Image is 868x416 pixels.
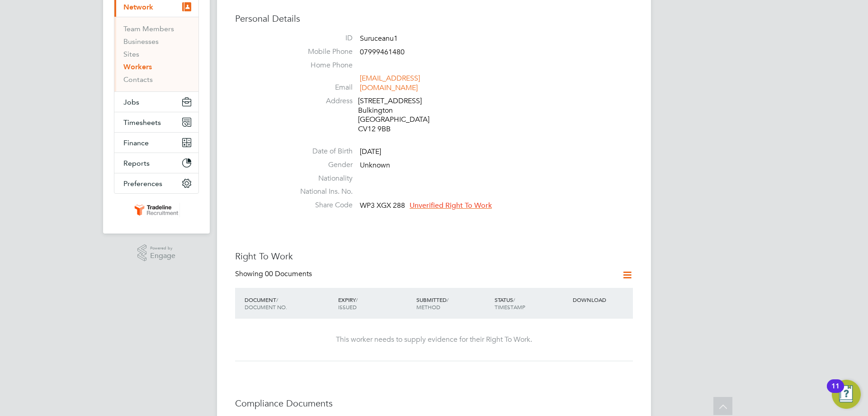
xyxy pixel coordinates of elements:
[137,244,176,262] a: Powered byEngage
[114,203,199,217] a: Go to home page
[571,292,633,308] div: DOWNLOAD
[114,92,198,112] button: Jobs
[114,153,198,173] button: Reports
[123,118,161,127] span: Timesheets
[123,62,152,71] a: Workers
[235,269,314,279] div: Showing
[360,34,398,43] span: Suruceanu1
[336,292,414,315] div: EXPIRY
[150,252,175,260] span: Engage
[123,98,139,106] span: Jobs
[289,47,353,57] label: Mobile Phone
[289,33,353,43] label: ID
[123,75,153,84] a: Contacts
[245,303,287,311] span: DOCUMENT NO.
[114,17,198,91] div: Network
[414,292,492,315] div: SUBMITTED
[242,292,336,315] div: DOCUMENT
[289,201,353,210] label: Share Code
[447,296,448,303] span: /
[360,48,405,57] span: 07999461480
[360,201,405,210] span: WP3 XGX 288
[244,335,624,344] div: This worker needs to supply evidence for their Right To Work.
[235,250,633,262] h3: Right To Work
[123,3,153,11] span: Network
[123,50,139,58] a: Sites
[289,174,353,183] label: Nationality
[235,13,633,24] h3: Personal Details
[114,112,198,132] button: Timesheets
[492,292,571,315] div: STATUS
[235,397,633,409] h3: Compliance Documents
[832,380,861,409] button: Open Resource Center, 11 new notifications
[133,203,180,217] img: tradelinerecruitment-logo-retina.png
[276,296,278,303] span: /
[289,61,353,70] label: Home Phone
[123,179,162,188] span: Preferences
[513,296,515,303] span: /
[416,303,440,311] span: METHOD
[410,201,492,210] span: Unverified Right To Work
[289,83,353,92] label: Email
[123,24,174,33] a: Team Members
[114,133,198,153] button: Finance
[114,173,198,193] button: Preferences
[360,74,420,92] a: [EMAIL_ADDRESS][DOMAIN_NAME]
[358,96,444,134] div: [STREET_ADDRESS] Bulkington [GEOGRAPHIC_DATA] CV12 9BB
[123,139,149,147] span: Finance
[338,303,357,311] span: ISSUED
[123,37,159,46] a: Businesses
[123,159,150,167] span: Reports
[289,187,353,196] label: National Ins. No.
[360,147,381,156] span: [DATE]
[289,160,353,170] label: Gender
[356,296,358,303] span: /
[150,244,175,252] span: Powered by
[831,386,840,398] div: 11
[265,269,312,278] span: 00 Documents
[289,147,353,156] label: Date of Birth
[495,303,525,311] span: TIMESTAMP
[289,96,353,106] label: Address
[360,161,390,170] span: Unknown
